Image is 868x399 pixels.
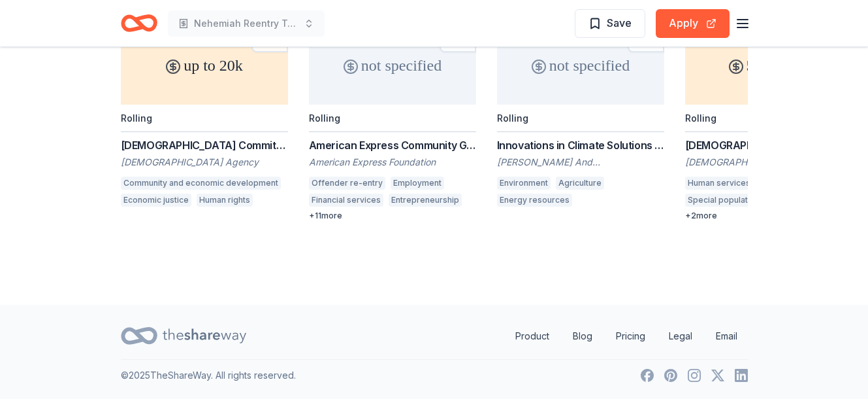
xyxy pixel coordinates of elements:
a: Legal [658,323,703,349]
div: [DEMOGRAPHIC_DATA] Human Services Foundation [685,156,852,169]
div: Employment [391,177,444,190]
button: Apply [656,9,730,38]
a: up to 20kRolling[DEMOGRAPHIC_DATA] Committee on the Self–Development of People Grant Program[DEMO... [121,26,288,211]
span: Save [607,14,632,31]
a: Email [705,323,748,349]
div: Economic justice [121,194,191,207]
div: not specified [497,26,664,105]
div: Rolling [121,113,152,124]
div: + 2 more [685,211,852,221]
p: © 2025 TheShareWay. All rights reserved. [121,368,296,383]
a: Product [505,323,560,349]
div: Rolling [309,113,340,124]
a: Pricing [605,323,656,349]
div: [DEMOGRAPHIC_DATA] Agency [121,156,288,169]
div: [DEMOGRAPHIC_DATA] Committee on the Self–Development of People Grant Program [121,137,288,153]
div: + 11 more [309,211,476,221]
div: Innovations in Climate Solutions Initiative Grants [497,137,664,153]
div: American Express Foundation [309,156,476,169]
div: Agriculture [556,177,604,190]
a: not specifiedRollingInnovations in Climate Solutions Initiative Grants[PERSON_NAME] And [PERSON_N... [497,26,664,211]
div: not specified [309,26,476,105]
div: Financial services [309,194,383,207]
div: Offender re-entry [309,177,385,190]
div: Rolling [685,113,716,124]
div: Environment [497,177,551,190]
div: Human rights [197,194,253,207]
div: Entrepreneurship [389,194,462,207]
span: Nehemiah Reentry Training Center [194,16,298,31]
button: Save [575,9,645,38]
nav: quick links [505,323,748,349]
div: [PERSON_NAME] And [PERSON_NAME] Foundation [497,156,664,169]
div: Community and economic development [121,177,281,190]
div: up to 20k [121,26,288,105]
div: Human services [685,177,753,190]
div: 500 – 15k [685,26,852,105]
a: 500 – 15kRolling[DEMOGRAPHIC_DATA] Human Services Foundation Grant[DEMOGRAPHIC_DATA] Human Servic... [685,26,852,221]
div: Special population support [685,194,795,207]
a: Home [121,8,157,39]
div: Energy resources [497,194,572,207]
a: Blog [562,323,603,349]
div: [DEMOGRAPHIC_DATA] Human Services Foundation Grant [685,137,852,153]
a: not specifiedRollingAmerican Express Community GivingAmerican Express FoundationOffender re-entry... [309,26,476,221]
div: American Express Community Giving [309,137,476,153]
div: Rolling [497,113,528,124]
button: Nehemiah Reentry Training Center [168,10,325,37]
